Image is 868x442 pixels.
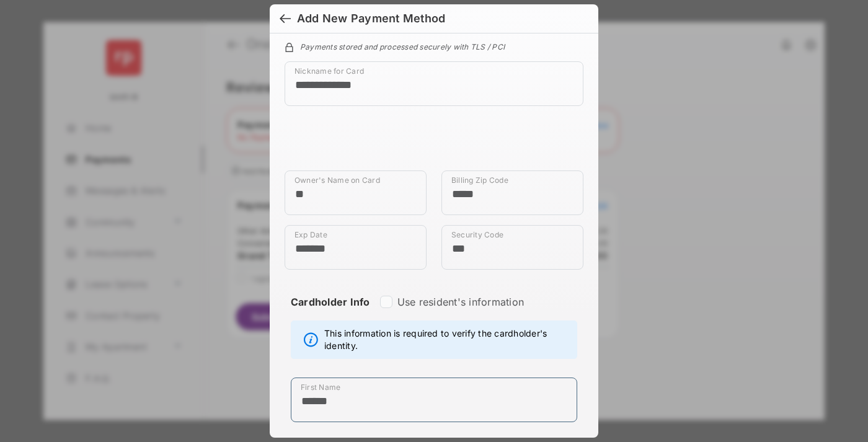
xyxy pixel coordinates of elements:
[285,40,583,51] div: Payments stored and processed securely with TLS / PCI
[285,116,583,170] iframe: Credit card field
[397,296,524,308] label: Use resident's information
[291,296,370,330] strong: Cardholder Info
[297,12,445,25] div: Add New Payment Method
[324,327,570,352] span: This information is required to verify the cardholder's identity.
